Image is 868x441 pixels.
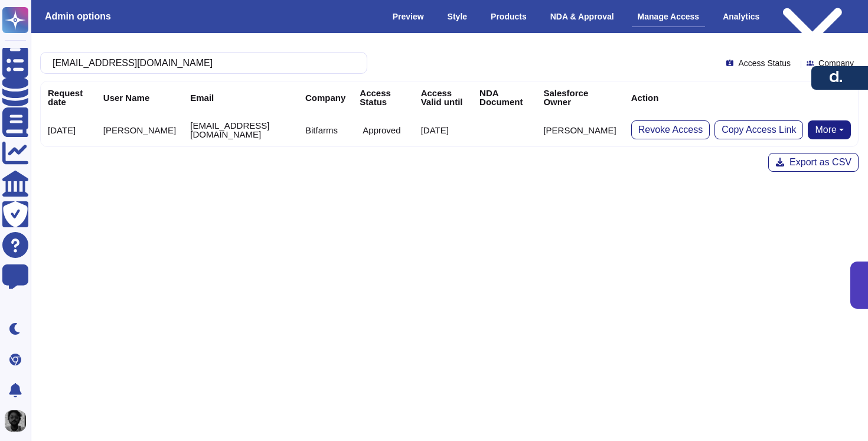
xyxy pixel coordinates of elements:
td: [DATE] [414,113,472,146]
span: Revoke Access [638,125,703,135]
th: Access Valid until [414,81,472,113]
button: Copy Access Link [714,120,803,139]
p: Approved [363,126,400,135]
span: Access Status [738,59,791,67]
th: Access Status [353,81,413,113]
th: Email [183,81,298,113]
th: Action [624,81,858,113]
input: Search by keywords [47,53,355,73]
span: Export as CSV [789,158,851,167]
th: Company [298,81,353,113]
td: [EMAIL_ADDRESS][DOMAIN_NAME] [183,113,298,146]
div: Manage Access [632,6,706,27]
h3: Admin options [45,11,111,22]
button: user [2,408,34,434]
th: User Name [96,81,183,113]
button: More [808,120,851,139]
button: Revoke Access [631,120,710,139]
td: [PERSON_NAME] [536,113,624,146]
div: Products [485,6,533,27]
div: NDA & Approval [544,6,620,27]
td: [PERSON_NAME] [96,113,183,146]
img: user [5,410,26,432]
td: [DATE] [41,113,96,146]
div: Preview [387,6,430,27]
div: Analytics [717,6,765,27]
td: Bitfarms [298,113,353,146]
span: Company [818,59,854,67]
button: Export as CSV [768,153,859,172]
div: Style [442,6,473,27]
th: Request date [41,81,96,113]
th: Salesforce Owner [536,81,624,113]
th: NDA Document [472,81,536,113]
span: Copy Access Link [722,125,796,135]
